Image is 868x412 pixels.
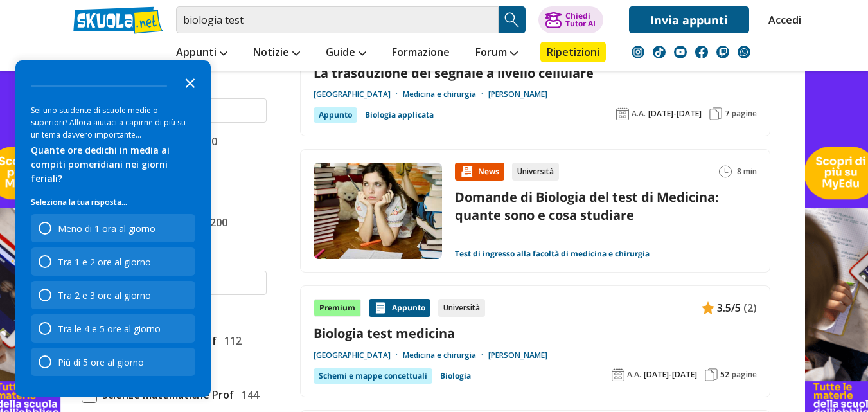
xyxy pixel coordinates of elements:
[629,6,749,33] a: Invia appunti
[440,368,471,384] a: Biologia
[31,143,195,186] div: Quante ore dedichi in media ai compiti pomeridiani nei giorni feriali?
[644,370,697,380] span: [DATE]-[DATE]
[236,386,259,403] span: 144
[403,350,488,361] a: Medicina e chirurgia
[173,42,231,65] a: Appunti
[702,301,714,314] img: Appunti contenuto
[58,323,161,335] div: Tra le 4 e 5 ore al giorno
[725,109,729,119] span: 7
[205,214,227,231] span: 200
[768,6,795,33] a: Accedi
[389,42,453,65] a: Formazione
[314,107,357,123] div: Appunto
[314,163,442,259] img: Immagine news
[540,42,606,62] a: Ripetizioni
[627,370,641,380] span: A.A.
[314,350,403,361] a: [GEOGRAPHIC_DATA]
[177,69,203,95] button: Close the survey
[732,109,757,119] span: pagine
[31,214,195,242] div: Meno di 1 ora al giorno
[374,301,387,314] img: Appunti contenuto
[58,289,151,301] div: Tra 2 e 3 ore al giorno
[31,104,195,141] div: Sei uno studente di scuole medie o superiori? Allora aiutaci a capirne di più su un tema davvero ...
[176,6,499,33] input: Cerca appunti, riassunti o versioni
[653,46,666,58] img: tiktok
[705,368,718,381] img: Pagine
[455,163,504,181] div: News
[499,6,526,33] button: Search Button
[460,165,473,178] img: News contenuto
[15,60,211,397] div: Survey
[314,299,361,317] div: Premium
[719,165,732,178] img: Tempo lettura
[58,356,144,368] div: Più di 5 ore al giorno
[695,46,708,58] img: facebook
[314,89,403,100] a: [GEOGRAPHIC_DATA]
[455,249,650,259] a: Test di ingresso alla facoltà di medicina e chirurgia
[716,46,729,58] img: twitch
[31,348,195,376] div: Più di 5 ore al giorno
[31,314,195,343] div: Tra le 4 e 5 ore al giorno
[616,107,629,120] img: Anno accademico
[58,222,155,235] div: Meno di 1 ora al giorno
[323,42,369,65] a: Guide
[250,42,303,65] a: Notizie
[472,42,521,65] a: Forum
[369,299,430,317] div: Appunto
[720,370,729,380] span: 52
[314,325,757,342] a: Biologia test medicina
[488,350,547,361] a: [PERSON_NAME]
[455,188,719,223] a: Domande di Biologia del test di Medicina: quante sono e cosa studiare
[717,300,741,316] span: 3.5/5
[219,332,242,349] span: 112
[438,299,485,317] div: Università
[738,46,750,58] img: WhatsApp
[365,107,434,123] a: Biologia applicata
[314,64,757,82] a: La trasduzione del segnale a livello cellulare
[565,12,596,28] div: Chiedi Tutor AI
[538,6,603,33] button: ChiediTutor AI
[709,107,722,120] img: Pagine
[488,89,547,100] a: [PERSON_NAME]
[674,46,687,58] img: youtube
[58,256,151,268] div: Tra 1 e 2 ore al giorno
[403,89,488,100] a: Medicina e chirurgia
[314,368,432,384] div: Schemi e mappe concettuali
[31,196,195,209] p: Seleziona la tua risposta...
[648,109,702,119] span: [DATE]-[DATE]
[512,163,559,181] div: Università
[737,163,757,181] span: 8 min
[612,368,624,381] img: Anno accademico
[743,300,757,316] span: (2)
[31,281,195,309] div: Tra 2 e 3 ore al giorno
[31,247,195,276] div: Tra 1 e 2 ore al giorno
[632,109,646,119] span: A.A.
[632,46,644,58] img: instagram
[732,370,757,380] span: pagine
[502,10,522,30] img: Cerca appunti, riassunti o versioni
